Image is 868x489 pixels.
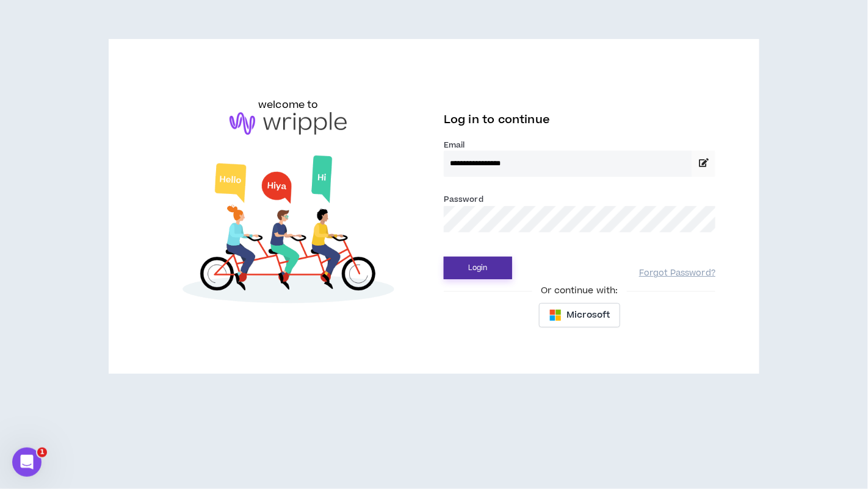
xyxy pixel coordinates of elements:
[444,140,715,151] label: Email
[566,309,610,322] span: Microsoft
[444,112,550,127] span: Log in to continue
[230,112,347,135] img: logo-brand.png
[153,147,424,315] img: Welcome to Wripple
[258,98,319,112] h6: welcome to
[532,284,626,298] span: Or continue with:
[539,303,620,327] button: Microsoft
[37,448,47,457] span: 1
[12,448,42,477] iframe: Intercom live chat
[444,194,483,205] label: Password
[444,257,512,279] button: Login
[639,268,715,279] a: Forgot Password?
